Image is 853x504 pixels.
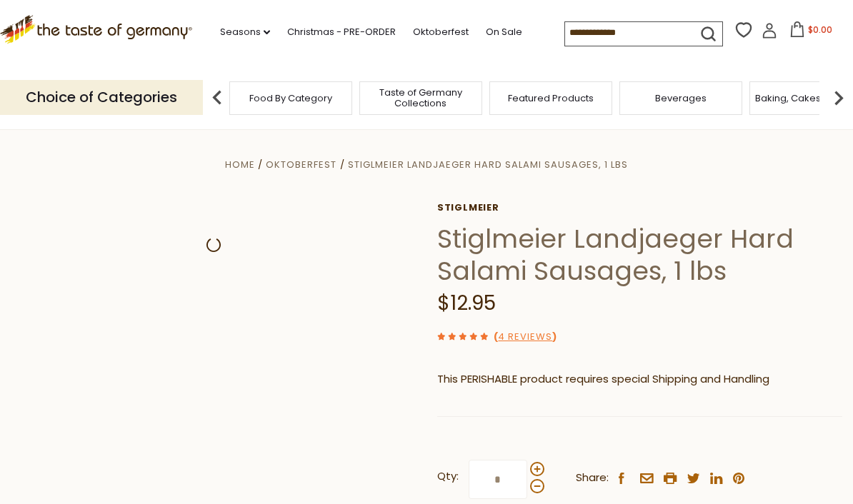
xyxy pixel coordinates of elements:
[780,21,841,43] button: $0.00
[203,84,231,112] img: previous arrow
[469,460,527,499] input: Qty:
[655,93,707,104] a: Beverages
[576,469,609,487] span: Share:
[508,93,594,104] a: Featured Products
[808,24,832,36] span: $0.00
[437,223,842,287] h1: Stiglmeier Landjaeger Hard Salami Sausages, 1 lbs
[266,158,336,171] a: Oktoberfest
[220,24,270,40] a: Seasons
[437,371,842,388] p: This PERISHABLE product requires special Shipping and Handling
[437,202,842,213] a: Stiglmeier
[287,24,396,40] a: Christmas - PRE-ORDER
[824,84,853,112] img: next arrow
[437,289,496,317] span: $12.95
[451,399,842,417] li: We will ship this product in heat-protective packaging and ice.
[413,24,469,40] a: Oktoberfest
[486,24,522,40] a: On Sale
[364,87,478,109] a: Taste of Germany Collections
[348,158,628,171] a: Stiglmeier Landjaeger Hard Salami Sausages, 1 lbs
[498,330,552,345] a: 4 Reviews
[494,330,557,343] span: ( )
[225,158,255,171] a: Home
[249,93,332,104] a: Food By Category
[437,468,459,485] strong: Qty:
